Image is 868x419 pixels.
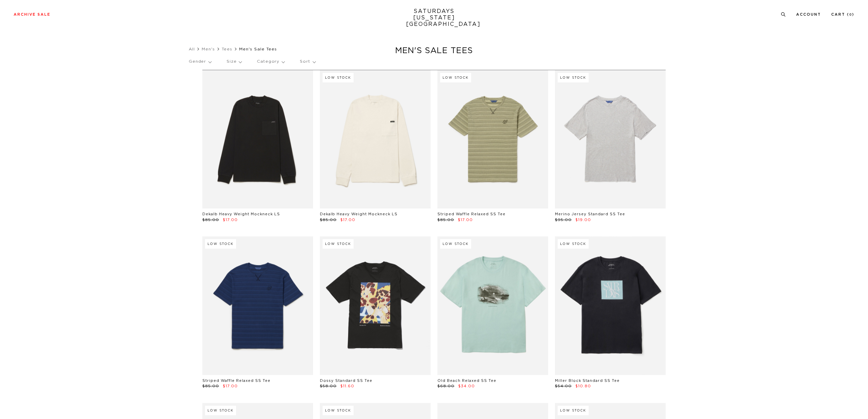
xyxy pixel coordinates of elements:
[320,218,337,222] span: $85.00
[575,218,591,222] span: $19.00
[849,13,852,16] small: 0
[205,406,236,415] div: Low Stock
[437,384,454,388] span: $68.00
[558,239,589,249] div: Low Stock
[189,47,195,51] a: All
[458,384,475,388] span: $34.00
[437,379,496,383] a: Old Beach Relaxed SS Tee
[831,13,854,16] a: Cart (0)
[796,13,821,16] a: Account
[558,73,589,82] div: Low Stock
[558,406,589,415] div: Low Stock
[440,239,471,249] div: Low Stock
[202,379,270,383] a: Striped Waffle Relaxed SS Tee
[575,384,591,388] span: $10.80
[320,212,398,216] a: Dekalb Heavy Weight Mockneck LS
[340,384,354,388] span: $11.60
[257,54,284,69] p: Category
[320,384,337,388] span: $58.00
[189,54,211,69] p: Gender
[227,54,242,69] p: Size
[202,384,219,388] span: $85.00
[555,379,620,383] a: Miller Block Standard SS Tee
[458,218,473,222] span: $17.00
[202,218,219,222] span: $85.00
[437,212,506,216] a: Striped Waffle Relaxed SS Tee
[300,54,315,69] p: Sort
[323,73,354,82] div: Low Stock
[239,47,277,51] span: Men's Sale Tees
[555,212,625,216] a: Merino Jersey Standard SS Tee
[14,13,50,16] a: Archive Sale
[323,239,354,249] div: Low Stock
[223,384,238,388] span: $17.00
[440,73,471,82] div: Low Stock
[340,218,355,222] span: $17.00
[406,8,462,28] a: SATURDAYS[US_STATE][GEOGRAPHIC_DATA]
[555,384,572,388] span: $54.00
[323,406,354,415] div: Low Stock
[223,218,238,222] span: $17.00
[202,47,215,51] a: Men's
[205,239,236,249] div: Low Stock
[320,379,372,383] a: Dossy Standard SS Tee
[222,47,232,51] a: Tees
[437,218,454,222] span: $85.00
[555,218,572,222] span: $95.00
[202,212,280,216] a: Dekalb Heavy Weight Mockneck LS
